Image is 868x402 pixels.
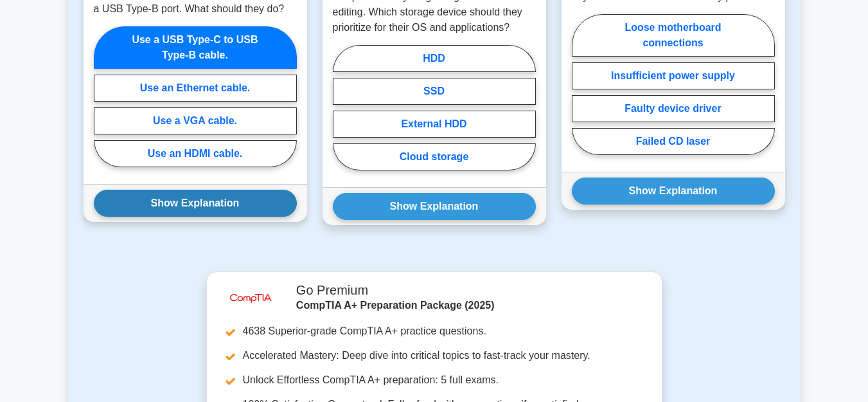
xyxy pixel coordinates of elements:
button: Show Explanation [94,190,297,217]
label: Use an Ethernet cable. [94,75,297,102]
button: Show Explanation [572,178,775,205]
label: SSD [333,78,536,105]
label: Cloud storage [333,143,536,170]
label: Faulty device driver [572,95,775,122]
label: Use a VGA cable. [94,107,297,134]
label: Failed CD laser [572,128,775,155]
label: Loose motherboard connections [572,14,775,57]
label: Insufficient power supply [572,62,775,89]
label: Use an HDMI cable. [94,140,297,167]
label: Use a USB Type-C to USB Type-B cable. [94,26,297,69]
label: External HDD [333,111,536,138]
label: HDD [333,45,536,72]
button: Show Explanation [333,193,536,220]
